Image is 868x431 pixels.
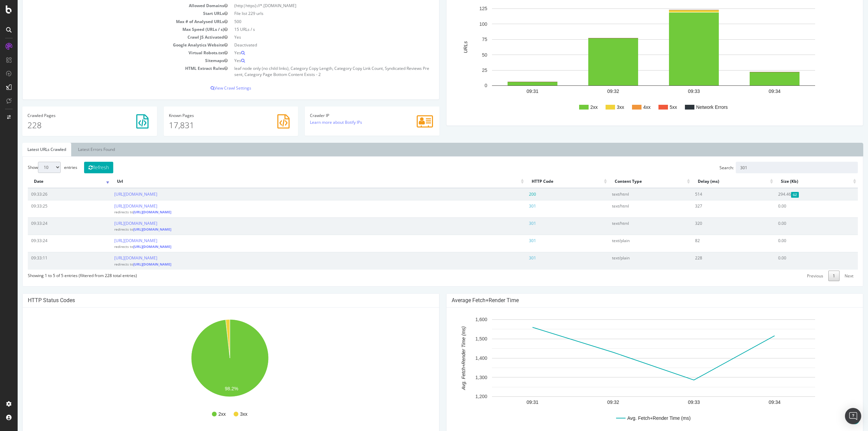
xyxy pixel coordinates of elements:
[458,317,470,322] text: 1,600
[10,57,213,64] td: Sitemaps
[116,227,154,232] a: [URL][DOMAIN_NAME]
[5,143,54,156] a: Latest URLs Crawled
[97,220,140,226] a: [URL][DOMAIN_NAME]
[207,386,221,391] text: 98.2%
[458,374,470,380] text: 1,300
[97,244,154,249] small: redirects to
[292,113,417,118] h4: Crawler IP
[757,175,840,188] th: Size (Kb): activate to sort column ascending
[590,399,601,405] text: 09:32
[511,238,518,243] span: 301
[10,217,93,235] td: 09:33:24
[213,57,416,64] td: Yes
[97,210,154,214] small: redirects to
[464,67,470,73] text: 25
[116,244,154,249] a: [URL][DOMAIN_NAME]
[97,262,154,267] small: redirects to
[599,104,607,110] text: 3xx
[674,235,757,252] td: 82
[670,89,682,94] text: 09:33
[823,271,840,281] a: Next
[751,89,763,94] text: 09:34
[213,25,416,33] td: 15 URLs / s
[462,6,470,12] text: 125
[670,399,682,405] text: 09:33
[10,188,93,200] td: 09:33:26
[10,49,213,57] td: Virtual Robots.txt
[97,191,140,197] a: [URL][DOMAIN_NAME]
[591,188,674,200] td: text/html
[610,415,673,421] text: Avg. Fetch+Render Time (ms)
[10,297,416,304] h4: HTTP Status Codes
[757,200,840,217] td: 0.00
[443,326,449,390] text: Avg. Fetch+Render Time (ms)
[10,33,213,41] td: Crawl JS Activated
[213,33,416,41] td: Yes
[652,104,659,110] text: 5xx
[10,119,134,131] p: 228
[464,52,470,58] text: 50
[811,271,822,281] a: 1
[674,188,757,200] td: 514
[591,235,674,252] td: text/plain
[10,270,119,278] div: Showing 1 to 5 of 5 entries (filtered from 228 total entries)
[702,162,840,173] label: Search:
[434,2,838,120] svg: A chart.
[509,399,521,405] text: 09:31
[10,41,213,49] td: Google Analytics Website
[445,41,451,53] text: URLs
[97,238,140,243] a: [URL][DOMAIN_NAME]
[757,188,840,200] td: 294.46
[97,227,154,232] small: redirects to
[213,9,416,17] td: File list 229 urls
[10,18,213,25] td: Max # of Analysed URLs
[674,252,757,269] td: 228
[785,271,810,281] a: Previous
[757,217,840,235] td: 0.00
[213,64,416,78] td: leaf node only (no child links), Category Copy Length, Category Copy Link Count, Syndicated Revie...
[508,175,591,188] th: HTTP Code: activate to sort column ascending
[66,162,96,173] button: Refresh
[292,119,344,125] a: Learn more about Botify IPs
[116,210,154,214] a: [URL][DOMAIN_NAME]
[97,255,140,261] a: [URL][DOMAIN_NAME]
[151,113,276,118] h4: Pages Known
[773,192,781,198] span: Gzipped Content
[462,21,470,27] text: 100
[573,104,580,110] text: 2xx
[10,252,93,269] td: 09:33:11
[10,175,93,188] th: Date: activate to sort column ascending
[674,217,757,235] td: 320
[10,64,213,78] td: HTML Extract Rules
[674,200,757,217] td: 327
[674,175,757,188] th: Delay (ms): activate to sort column ascending
[10,162,60,173] label: Show entries
[591,200,674,217] td: text/html
[718,162,840,173] input: Search:
[511,203,518,209] span: 301
[10,200,93,217] td: 09:33:25
[458,394,470,399] text: 1,200
[845,408,861,424] div: Open Intercom Messenger
[757,235,840,252] td: 0.00
[511,220,518,226] span: 301
[511,191,518,197] span: 200
[10,113,134,118] h4: Pages Crawled
[757,252,840,269] td: 0.00
[116,262,154,267] a: [URL][DOMAIN_NAME]
[55,143,102,156] a: Latest Errors Found
[213,2,416,9] td: (http|https)://*.[DOMAIN_NAME]
[591,252,674,269] td: text/plain
[213,18,416,25] td: 500
[10,25,213,33] td: Max Speed (URLs / s)
[434,297,840,304] h4: Average Fetch+Render Time
[458,355,470,361] text: 1,400
[213,41,416,49] td: Deactivated
[93,175,508,188] th: Url: activate to sort column ascending
[458,336,470,341] text: 1,500
[511,255,518,261] span: 301
[10,85,416,91] p: View Crawl Settings
[509,89,521,94] text: 09:31
[591,217,674,235] td: text/html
